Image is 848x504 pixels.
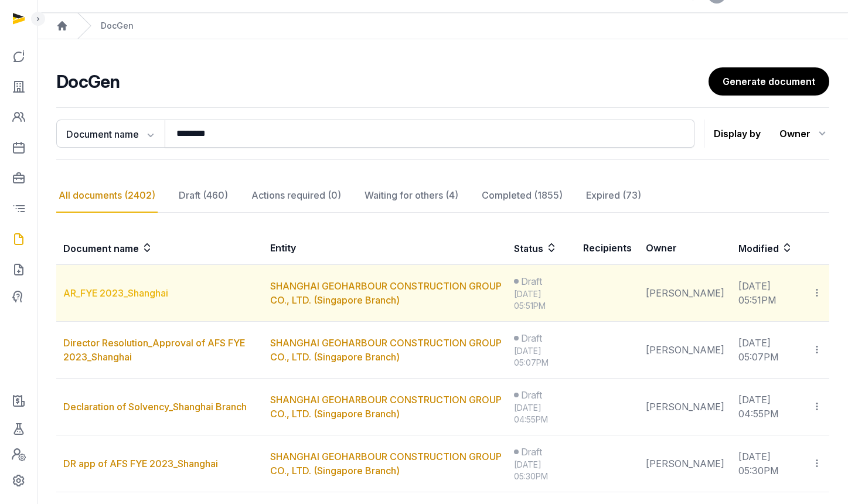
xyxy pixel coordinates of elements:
[63,337,245,363] a: Director Resolution_Approval of AFS FYE 2023_Shanghai
[263,231,507,265] th: Entity
[514,402,569,425] div: [DATE] 04:55PM
[249,179,343,213] div: Actions required (0)
[507,231,576,265] th: Status
[270,451,502,476] a: SHANGHAI GEOHARBOUR CONSTRUCTION GROUP CO., LTD. (Singapore Branch)
[639,231,731,265] th: Owner
[521,445,542,459] span: Draft
[639,322,731,379] td: [PERSON_NAME]
[56,179,829,213] nav: Tabs
[56,179,158,213] div: All documents (2402)
[639,265,731,322] td: [PERSON_NAME]
[479,179,565,213] div: Completed (1855)
[521,331,542,345] span: Draft
[270,337,502,363] a: SHANGHAI GEOHARBOUR CONSTRUCTION GROUP CO., LTD. (Singapore Branch)
[709,67,829,96] a: Generate document
[362,179,461,213] div: Waiting for others (4)
[731,379,805,435] td: [DATE] 04:55PM
[270,394,502,420] a: SHANGHAI GEOHARBOUR CONSTRUCTION GROUP CO., LTD. (Singapore Branch)
[521,388,542,402] span: Draft
[63,401,247,413] a: Declaration of Solvency_Shanghai Branch
[584,179,643,213] div: Expired (73)
[779,124,829,143] div: Owner
[521,274,542,288] span: Draft
[514,459,569,482] div: [DATE] 05:30PM
[714,124,761,143] p: Display by
[639,379,731,435] td: [PERSON_NAME]
[731,231,829,265] th: Modified
[56,231,263,265] th: Document name
[270,280,502,306] a: SHANGHAI GEOHARBOUR CONSTRUCTION GROUP CO., LTD. (Singapore Branch)
[176,179,230,213] div: Draft (460)
[731,322,805,379] td: [DATE] 05:07PM
[56,71,709,92] h2: DocGen
[576,231,639,265] th: Recipients
[38,13,848,39] nav: Breadcrumb
[514,345,569,369] div: [DATE] 05:07PM
[514,288,569,312] div: [DATE] 05:51PM
[731,435,805,492] td: [DATE] 05:30PM
[63,287,168,299] a: AR_FYE 2023_Shanghai
[101,20,134,32] div: DocGen
[731,265,805,322] td: [DATE] 05:51PM
[63,458,218,469] a: DR app of AFS FYE 2023_Shanghai
[639,435,731,492] td: [PERSON_NAME]
[56,120,165,148] button: Document name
